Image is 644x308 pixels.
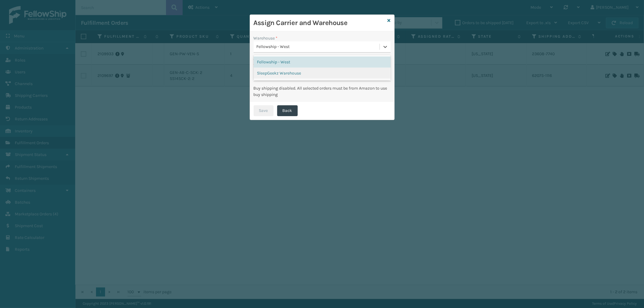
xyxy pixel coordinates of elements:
[257,44,380,50] div: Fellowship - West
[254,85,391,98] div: Buy shipping disabled. All selected orders must be from Amazon to use buy shipping
[277,105,298,116] button: Back
[254,68,391,79] div: SleepGeekz Warehouse
[254,105,274,116] button: Save
[254,56,391,68] div: Fellowship - West
[254,18,385,27] h3: Assign Carrier and Warehouse
[254,35,278,41] label: Warehouse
